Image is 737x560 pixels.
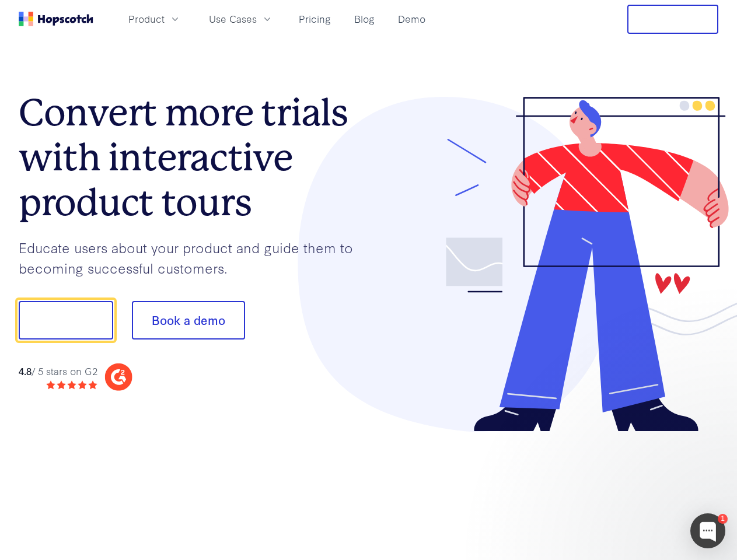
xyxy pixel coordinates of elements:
div: / 5 stars on G2 [19,364,97,379]
div: 1 [718,514,728,524]
a: Blog [350,9,379,29]
p: Educate users about your product and guide them to becoming successful customers. [19,237,369,278]
button: Show me! [19,301,113,339]
a: Demo [393,9,430,29]
button: Free Trial [627,5,718,34]
strong: 4.8 [19,364,32,377]
a: Pricing [294,9,336,29]
button: Book a demo [132,301,245,339]
h1: Convert more trials with interactive product tours [19,90,369,225]
button: Product [121,9,188,29]
span: Product [128,12,165,26]
a: Home [19,12,93,26]
button: Use Cases [202,9,280,29]
span: Use Cases [209,12,257,26]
